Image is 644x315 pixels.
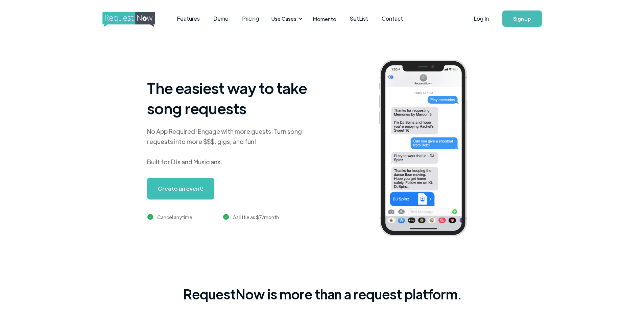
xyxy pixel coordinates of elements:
[267,8,305,29] div: Use Cases
[147,214,153,220] img: green checkmark
[147,178,214,199] a: Create an event!
[235,8,266,29] a: Pricing
[306,9,343,29] a: Momento
[170,8,207,29] a: Features
[223,214,229,220] img: green checkmark
[375,8,410,29] a: Contact
[147,78,316,118] h1: The easiest way to take song requests
[157,213,192,221] div: Cancel anytime
[271,15,296,22] div: Use Cases
[233,213,279,221] div: As little as $7/month
[343,8,375,29] a: SetList
[147,126,316,167] div: No App Required! Engage with more guests. Turn song requests into more $$$, gigs, and fun! Built ...
[502,10,542,27] a: Sign Up
[102,12,153,25] a: home
[207,8,235,29] a: Demo
[467,7,496,30] a: Log In
[371,55,485,244] img: iphone screenshot
[102,12,168,27] img: requestnow logo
